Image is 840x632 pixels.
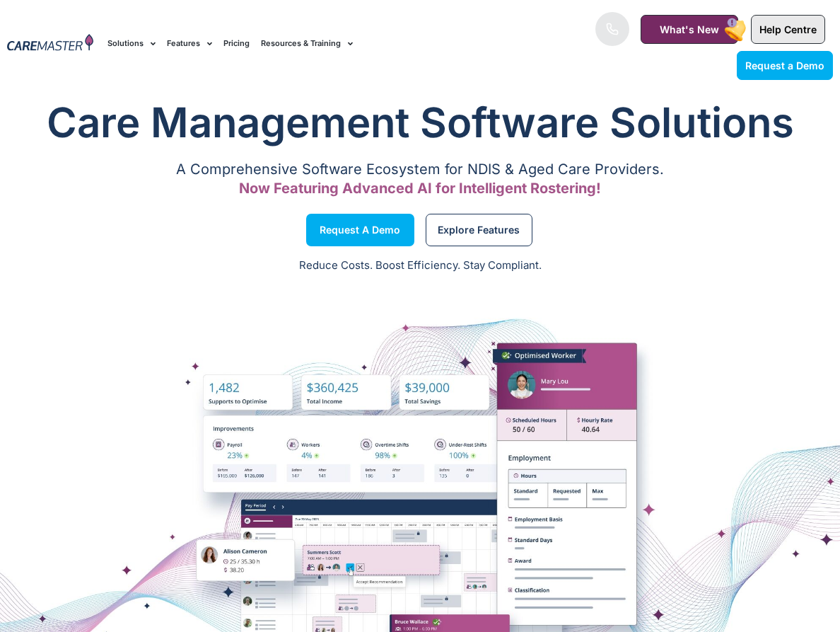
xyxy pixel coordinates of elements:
[107,20,536,67] nav: Menu
[438,226,520,234] span: Explore Features
[7,94,833,151] h1: Care Management Software Solutions
[107,20,156,67] a: Solutions
[239,180,601,197] span: Now Featuring Advanced AI for Intelligent Rostering!
[751,15,825,44] a: Help Centre
[737,51,833,80] a: Request a Demo
[641,15,738,44] a: What's New
[167,20,212,67] a: Features
[759,23,817,35] span: Help Centre
[306,214,414,246] a: Request a Demo
[660,23,719,35] span: What's New
[7,34,93,53] img: CareMaster Logo
[320,226,400,234] span: Request a Demo
[426,214,532,246] a: Explore Features
[7,165,833,174] p: A Comprehensive Software Ecosystem for NDIS & Aged Care Providers.
[261,20,353,67] a: Resources & Training
[223,20,250,67] a: Pricing
[745,59,824,71] span: Request a Demo
[8,258,832,274] p: Reduce Costs. Boost Efficiency. Stay Compliant.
